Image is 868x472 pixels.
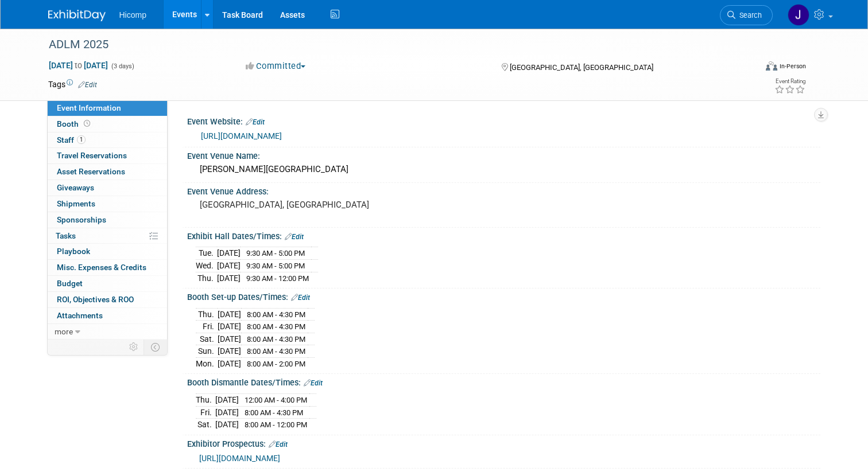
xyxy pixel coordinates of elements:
[285,233,304,241] a: Edit
[779,62,806,71] div: In-Person
[217,247,241,260] td: [DATE]
[788,4,809,26] img: Jing Chen
[245,396,307,404] span: 12:00 AM - 4:00 PM
[245,408,303,417] span: 8:00 AM - 4:30 PM
[77,135,86,144] span: 1
[48,292,167,307] a: ROI, Objectives & ROO
[144,340,167,354] td: Toggle Event Tabs
[57,215,106,224] span: Sponsorships
[766,61,777,71] img: Format-Inperson.png
[57,263,146,272] span: Misc. Expenses & Credits
[57,183,94,192] span: Giveaways
[57,279,83,288] span: Budget
[56,231,76,240] span: Tasks
[187,147,820,162] div: Event Venue Name:
[694,60,806,77] div: Event Format
[57,247,90,256] span: Playbook
[196,247,217,260] td: Tue.
[55,327,73,336] span: more
[48,100,167,116] a: Event Information
[196,308,218,321] td: Thu.
[215,394,239,407] td: [DATE]
[196,394,215,407] td: Thu.
[48,79,97,90] td: Tags
[48,212,167,228] a: Sponsorships
[57,295,134,304] span: ROI, Objectives & ROO
[200,200,439,210] pre: [GEOGRAPHIC_DATA], [GEOGRAPHIC_DATA]
[510,63,653,72] span: [GEOGRAPHIC_DATA], [GEOGRAPHIC_DATA]
[247,310,305,319] span: 8:00 AM - 4:30 PM
[215,406,239,419] td: [DATE]
[218,345,241,358] td: [DATE]
[218,357,241,369] td: [DATE]
[246,274,309,283] span: 9:30 AM - 12:00 PM
[110,63,134,70] span: (3 days)
[48,244,167,259] a: Playbook
[247,347,305,356] span: 8:00 AM - 4:30 PM
[48,116,167,132] a: Booth
[187,113,820,128] div: Event Website:
[48,10,106,21] img: ExhibitDay
[196,406,215,419] td: Fri.
[247,322,305,331] span: 8:00 AM - 4:30 PM
[201,131,282,141] a: [URL][DOMAIN_NAME]
[73,61,84,70] span: to
[48,308,167,323] a: Attachments
[196,321,218,333] td: Fri.
[196,357,218,369] td: Mon.
[218,333,241,345] td: [DATE]
[199,454,280,463] a: [URL][DOMAIN_NAME]
[187,435,820,450] div: Exhibitor Prospectus:
[720,5,773,25] a: Search
[247,335,305,344] span: 8:00 AM - 4:30 PM
[48,60,108,71] span: [DATE] [DATE]
[196,260,217,272] td: Wed.
[57,103,121,112] span: Event Information
[217,272,241,284] td: [DATE]
[119,10,146,19] span: Hicomp
[45,34,742,55] div: ADLM 2025
[187,228,820,243] div: Exhibit Hall Dates/Times:
[48,228,167,244] a: Tasks
[48,324,167,340] a: more
[218,321,241,333] td: [DATE]
[246,249,305,258] span: 9:30 AM - 5:00 PM
[48,132,167,148] a: Staff1
[196,345,218,358] td: Sun.
[196,161,812,178] div: [PERSON_NAME][GEOGRAPHIC_DATA]
[48,276,167,291] a: Budget
[57,119,92,128] span: Booth
[196,333,218,345] td: Sat.
[735,11,762,19] span: Search
[187,374,820,389] div: Booth Dismantle Dates/Times:
[57,311,103,320] span: Attachments
[246,262,305,270] span: 9:30 AM - 5:00 PM
[57,199,95,208] span: Shipments
[246,118,265,126] a: Edit
[245,420,307,429] span: 8:00 AM - 12:00 PM
[48,148,167,163] a: Travel Reservations
[304,379,323,387] a: Edit
[57,135,86,145] span: Staff
[48,260,167,275] a: Misc. Expenses & Credits
[196,419,215,431] td: Sat.
[215,419,239,431] td: [DATE]
[57,151,127,160] span: Travel Reservations
[57,167,125,176] span: Asset Reservations
[196,272,217,284] td: Thu.
[218,308,241,321] td: [DATE]
[48,164,167,180] a: Asset Reservations
[217,260,241,272] td: [DATE]
[291,294,310,302] a: Edit
[242,60,310,72] button: Committed
[187,183,820,197] div: Event Venue Address:
[124,340,144,354] td: Personalize Event Tab Strip
[269,440,288,448] a: Edit
[774,79,805,84] div: Event Rating
[82,119,92,128] span: Booth not reserved yet
[48,196,167,212] a: Shipments
[48,180,167,196] a: Giveaways
[78,81,97,89] a: Edit
[247,360,305,368] span: 8:00 AM - 2:00 PM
